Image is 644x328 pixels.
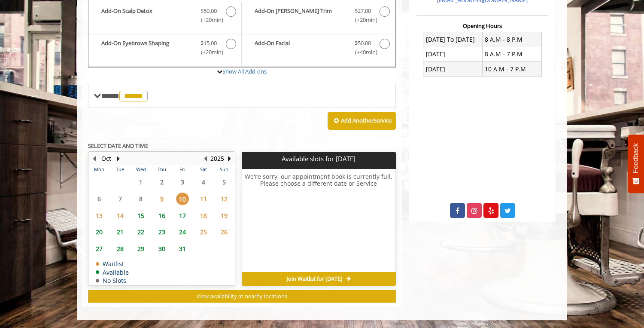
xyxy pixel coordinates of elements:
[151,224,172,240] td: Select day23
[115,154,122,163] button: Next Month
[172,224,193,240] td: Select day24
[151,165,172,174] th: Thu
[89,240,109,257] td: Select day27
[482,47,541,61] td: 8 A.M - 7 P.M
[155,242,168,255] span: 30
[226,154,233,163] button: Next Year
[101,39,192,57] b: Add-On Eyebrows Shaping
[246,6,391,27] label: Add-On Beard Trim
[214,207,235,224] td: Select day19
[482,62,541,77] td: 10 A.M - 7 P.M
[134,226,147,238] span: 22
[109,240,130,257] td: Select day28
[155,209,168,222] span: 16
[193,190,213,207] td: Select day11
[214,190,235,207] td: Select day12
[109,165,130,174] th: Tue
[114,209,127,222] span: 14
[93,39,237,59] label: Add-On Eyebrows Shaping
[96,269,129,276] td: Available
[350,48,375,57] span: (+40min )
[176,209,189,222] span: 17
[202,154,209,163] button: Previous Year
[101,154,111,163] button: Oct
[172,190,193,207] td: Select day10
[197,226,210,238] span: 25
[93,6,237,27] label: Add-On Scalp Detox
[109,224,130,240] td: Select day21
[176,226,189,238] span: 24
[88,290,396,303] button: View availability at nearby locations
[176,242,189,255] span: 31
[242,173,395,269] h6: We're sorry, our appointment book is currently full. Please choose a different date or Service
[193,224,213,240] td: Select day25
[197,193,210,205] span: 11
[172,240,193,257] td: Select day31
[423,62,483,77] td: [DATE]
[93,226,106,238] span: 20
[218,209,231,222] span: 19
[151,190,172,207] td: Select day9
[218,226,231,238] span: 26
[89,207,109,224] td: Select day13
[131,165,151,174] th: Wed
[172,165,193,174] th: Fri
[134,242,147,255] span: 29
[197,209,210,222] span: 18
[632,143,640,173] span: Feedback
[423,32,483,47] td: [DATE] To [DATE]
[328,112,396,130] button: Add AnotherService
[341,116,392,124] b: Add Another Service
[196,15,222,25] span: (+20min )
[200,39,217,48] span: $15.00
[218,193,231,205] span: 12
[255,39,346,57] b: Add-On Facial
[287,276,342,282] span: Join Waitlist for [DATE]
[131,240,151,257] td: Select day29
[416,23,548,29] h3: Opening Hours
[91,154,97,163] button: Previous Month
[155,226,168,238] span: 23
[355,39,371,48] span: $50.00
[246,39,391,59] label: Add-On Facial
[196,48,222,57] span: (+20min )
[88,142,148,150] b: SELECT DATE AND TIME
[423,47,483,61] td: [DATE]
[155,193,168,205] span: 9
[93,242,106,255] span: 27
[355,6,371,15] span: $27.00
[134,209,147,222] span: 15
[114,226,127,238] span: 21
[172,207,193,224] td: Select day17
[131,224,151,240] td: Select day22
[193,207,213,224] td: Select day18
[114,242,127,255] span: 28
[101,6,192,25] b: Add-On Scalp Detox
[245,155,392,162] p: Available slots for [DATE]
[96,261,129,267] td: Waitlist
[109,207,130,224] td: Select day14
[96,277,129,284] td: No Slots
[197,292,287,300] span: View availability at nearby locations
[482,32,541,47] td: 8 A.M - 8 P.M
[214,224,235,240] td: Select day26
[222,67,267,75] a: Show All Add-ons
[131,207,151,224] td: Select day15
[93,209,106,222] span: 13
[89,165,109,174] th: Mon
[350,15,375,25] span: (+20min )
[151,207,172,224] td: Select day16
[151,240,172,257] td: Select day30
[210,154,224,163] button: 2025
[255,6,346,25] b: Add-On [PERSON_NAME] Trim
[200,6,217,15] span: $50.00
[214,165,235,174] th: Sun
[176,193,189,205] span: 10
[89,224,109,240] td: Select day20
[628,135,644,193] button: Feedback - Show survey
[193,165,213,174] th: Sat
